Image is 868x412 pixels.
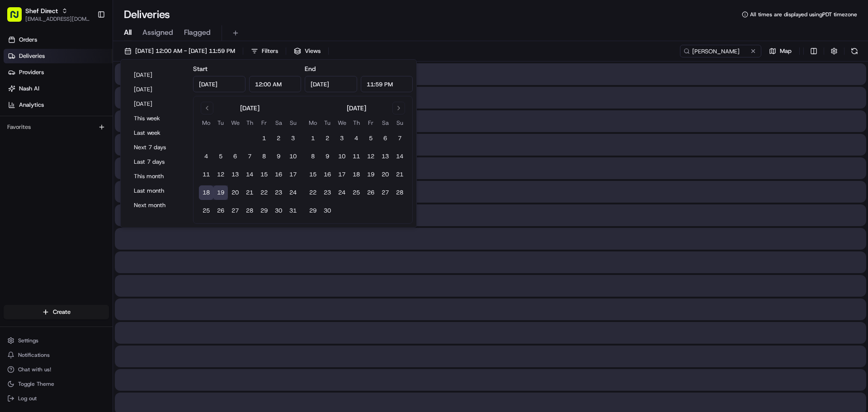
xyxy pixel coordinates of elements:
button: 9 [320,149,335,164]
div: We're available if you need us! [41,95,124,103]
img: Nash [9,9,27,27]
button: [DATE] 12:00 AM - [DATE] 11:59 PM [120,45,239,57]
h1: Deliveries [124,7,170,22]
button: 14 [242,167,257,182]
button: 22 [306,185,320,200]
button: Last week [130,127,184,139]
div: [DATE] [347,104,366,113]
button: 25 [199,204,213,218]
button: Last 7 days [130,156,184,168]
button: Shef Direct [25,6,58,15]
button: 8 [257,149,271,164]
button: 6 [228,149,242,164]
th: Monday [306,118,320,128]
button: 30 [320,204,335,218]
button: 12 [363,149,378,164]
button: 4 [199,149,213,164]
button: 20 [378,167,392,182]
button: See all [140,116,165,127]
img: 1736555255976-a54dd68f-1ca7-489b-9aae-adbdc363a1c4 [9,86,25,103]
th: Thursday [349,118,363,128]
button: 16 [320,167,335,182]
span: Settings [18,337,38,344]
button: 29 [257,204,271,218]
img: Shef Support [9,132,24,146]
button: Refresh [848,45,861,57]
button: 20 [228,185,242,200]
button: 26 [363,185,378,200]
span: Flagged [184,27,211,38]
button: 17 [286,167,300,182]
span: Notifications [18,351,50,359]
span: Assigned [142,27,173,38]
button: Next 7 days [130,141,184,154]
th: Saturday [378,118,392,128]
span: All times are displayed using PDT timezone [750,11,857,18]
button: 19 [213,185,228,200]
th: Wednesday [335,118,349,128]
div: 📗 [9,179,16,186]
div: 💻 [76,179,84,186]
div: Start new chat [41,86,148,95]
a: Powered byPylon [64,199,109,207]
button: 7 [392,131,407,146]
button: 18 [199,185,213,200]
button: [EMAIL_ADDRESS][DOMAIN_NAME] [25,15,90,23]
span: Views [305,47,321,55]
button: 13 [228,167,242,182]
button: 25 [349,185,363,200]
button: 27 [228,204,242,218]
button: 27 [378,185,392,200]
button: 6 [378,131,392,146]
th: Tuesday [320,118,335,128]
button: 3 [335,131,349,146]
input: Type to search [680,45,761,57]
div: [DATE] [240,104,259,113]
button: Map [765,45,796,57]
span: Map [780,47,792,55]
button: Go to previous month [201,102,213,114]
a: Providers [4,65,113,80]
th: Wednesday [228,118,242,128]
button: 1 [306,131,320,146]
span: Knowledge Base [18,178,69,187]
button: 23 [271,185,286,200]
button: 24 [286,185,300,200]
button: 21 [392,167,407,182]
button: Last month [130,185,184,197]
button: 5 [363,131,378,146]
button: Views [290,45,325,57]
span: [DATE] [70,140,89,147]
button: 18 [349,167,363,182]
button: 22 [257,185,271,200]
button: 7 [242,149,257,164]
button: 19 [363,167,378,182]
p: Welcome 👋 [9,36,165,51]
th: Friday [363,118,378,128]
button: Start new chat [154,89,165,100]
button: 3 [286,131,300,146]
th: Sunday [392,118,407,128]
button: 1 [257,131,271,146]
button: 10 [335,149,349,164]
button: 4 [349,131,363,146]
button: 2 [271,131,286,146]
a: Orders [4,33,113,47]
span: Deliveries [19,52,45,60]
span: Toggle Theme [18,380,54,388]
span: Orders [19,36,37,44]
span: Create [53,308,71,316]
span: Chat with us! [18,366,51,373]
button: 10 [286,149,300,164]
span: Nash AI [19,85,39,93]
input: Date [305,76,357,92]
button: Next month [130,199,184,212]
button: 17 [335,167,349,182]
span: API Documentation [85,178,145,187]
button: [DATE] [130,98,184,110]
input: Time [249,76,302,92]
button: [DATE] [130,83,184,96]
button: 31 [286,204,300,218]
button: 21 [242,185,257,200]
